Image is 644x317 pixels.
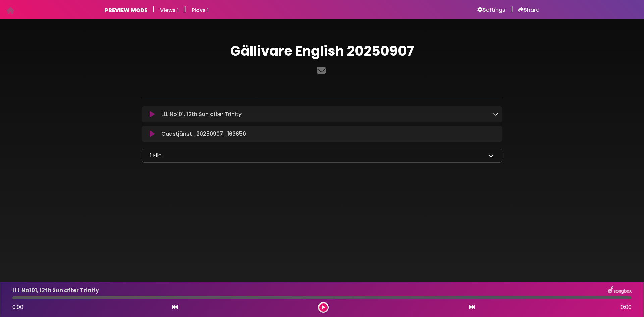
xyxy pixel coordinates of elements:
[518,7,539,13] a: Share
[142,43,502,59] h1: Gällivare English 20250907
[105,7,147,13] h6: PREVIEW MODE
[511,5,513,13] h5: |
[184,5,186,13] h5: |
[150,152,162,160] p: 1 File
[192,7,209,13] h6: Plays 1
[161,130,246,138] p: Gudstjänst_20250907_163650
[160,7,179,13] h6: Views 1
[161,110,241,118] p: LLL No101, 12th Sun after Trinity
[477,7,505,13] a: Settings
[153,5,155,13] h5: |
